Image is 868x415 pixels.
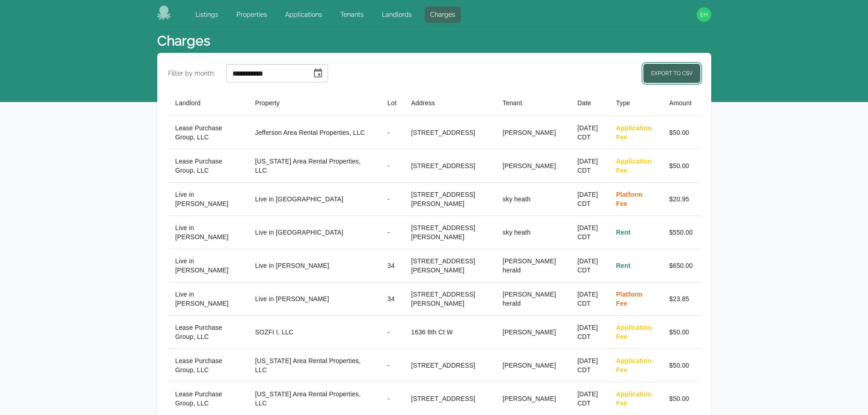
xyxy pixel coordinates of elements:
th: [STREET_ADDRESS][PERSON_NAME] [404,183,495,216]
th: [STREET_ADDRESS] [404,116,495,149]
th: - [380,216,404,249]
th: - [380,349,404,382]
th: [DATE] CDT [570,316,609,349]
th: 34 [380,282,404,316]
th: Live in [GEOGRAPHIC_DATA] [248,216,380,249]
th: Property [248,90,380,116]
th: [PERSON_NAME] [495,316,570,349]
th: Live in [PERSON_NAME] [248,282,380,316]
a: Tenants [335,6,369,23]
th: [STREET_ADDRESS] [404,349,495,382]
th: Live in [GEOGRAPHIC_DATA] [248,183,380,216]
a: Charges [425,6,461,23]
th: [STREET_ADDRESS][PERSON_NAME] [404,216,495,249]
th: [DATE] CDT [570,249,609,282]
th: Type [609,90,662,116]
th: Lease Purchase Group, LLC [168,116,248,149]
th: SOZFI I, LLC [248,316,380,349]
th: [PERSON_NAME] [495,149,570,183]
th: Live in [PERSON_NAME] [168,216,248,249]
th: [PERSON_NAME] [495,116,570,149]
span: Platform Fee [616,191,642,207]
th: [PERSON_NAME] [495,349,570,382]
th: [US_STATE] Area Rental Properties, LLC [248,349,380,382]
th: Live in [PERSON_NAME] [168,282,248,316]
th: [DATE] CDT [570,149,609,183]
th: [DATE] CDT [570,216,609,249]
th: [STREET_ADDRESS][PERSON_NAME] [404,249,495,282]
th: Amount [662,90,700,116]
th: [STREET_ADDRESS] [404,149,495,183]
td: $50.00 [662,316,700,349]
td: $50.00 [662,149,700,183]
th: [PERSON_NAME] herald [495,249,570,282]
a: Properties [231,6,272,23]
th: Lease Purchase Group, LLC [168,316,248,349]
button: Choose date, selected date is Aug 1, 2025 [309,64,327,82]
th: [STREET_ADDRESS][PERSON_NAME] [404,282,495,316]
span: Rent [616,262,631,269]
th: sky heath [495,216,570,249]
th: Lot [380,90,404,116]
th: [DATE] CDT [570,349,609,382]
a: Listings [190,6,224,23]
td: $20.95 [662,183,700,216]
th: sky heath [495,183,570,216]
th: Lease Purchase Group, LLC [168,349,248,382]
th: [DATE] CDT [570,282,609,316]
span: Application Fee [616,124,652,141]
th: - [380,116,404,149]
td: $650.00 [662,249,700,282]
span: Platform Fee [616,291,642,307]
th: Lease Purchase Group, LLC [168,149,248,183]
th: Landlord [168,90,248,116]
span: Application Fee [616,357,652,374]
th: Jefferson Area Rental Properties, LLC [248,116,380,149]
label: Filter by month: [168,69,215,78]
th: - [380,183,404,216]
th: Date [570,90,609,116]
th: [DATE] CDT [570,116,609,149]
a: Landlords [376,6,417,23]
a: Applications [280,6,328,23]
th: - [380,149,404,183]
th: 34 [380,249,404,282]
td: $23.85 [662,282,700,316]
th: Tenant [495,90,570,116]
span: Application Fee [616,324,652,340]
th: [US_STATE] Area Rental Properties, LLC [248,149,380,183]
span: Rent [616,229,631,236]
th: [DATE] CDT [570,183,609,216]
th: Live in [PERSON_NAME] [168,249,248,282]
span: Application Fee [616,390,652,407]
th: 1636 8th Ct W [404,316,495,349]
a: Export to CSV [643,64,700,83]
td: $50.00 [662,349,700,382]
th: Live in [PERSON_NAME] [248,249,380,282]
th: Address [404,90,495,116]
td: $550.00 [662,216,700,249]
th: Live in [PERSON_NAME] [168,183,248,216]
td: $50.00 [662,116,700,149]
h1: Charges [157,33,210,49]
th: [PERSON_NAME] herald [495,282,570,316]
span: Application Fee [616,158,652,174]
th: - [380,316,404,349]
